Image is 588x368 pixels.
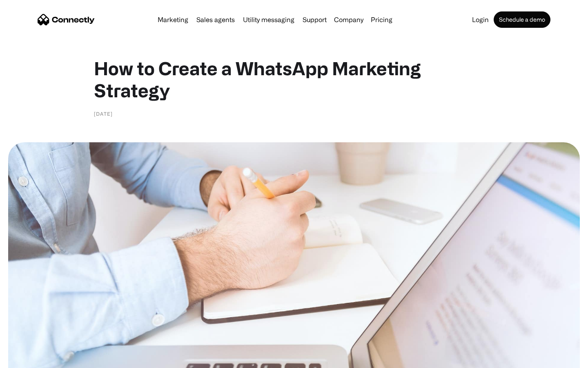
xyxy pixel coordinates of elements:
div: [DATE] [94,110,113,118]
a: Support [299,16,330,23]
a: Login [469,16,492,23]
a: Marketing [154,16,192,23]
h1: How to Create a WhatsApp Marketing Strategy [94,57,494,101]
a: Pricing [367,16,396,23]
div: Company [334,14,363,25]
a: Schedule a demo [494,11,550,28]
a: Utility messaging [240,16,298,23]
a: Sales agents [193,16,238,23]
